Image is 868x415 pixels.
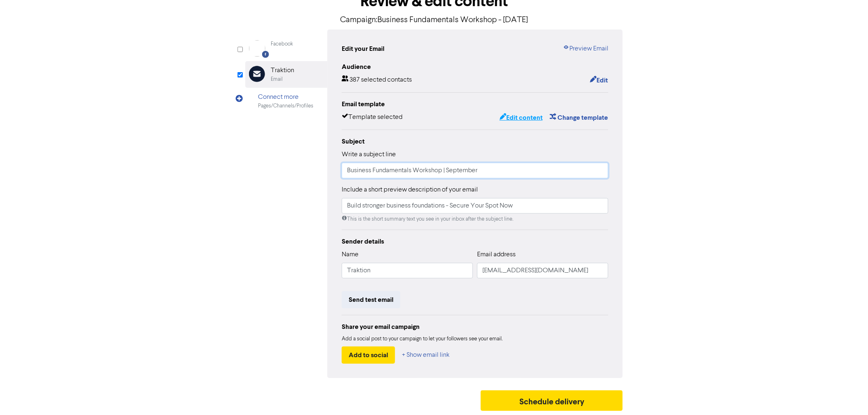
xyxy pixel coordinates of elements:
[549,112,608,123] button: Change template
[481,390,623,411] button: Schedule delivery
[245,36,327,61] div: Facebook Facebook
[271,66,294,75] div: Traktion
[342,215,608,223] div: This is the short summary text you see in your inbox after the subject line.
[342,347,395,364] button: Add to social
[477,250,516,260] label: Email address
[249,40,265,57] img: Facebook
[342,185,478,195] label: Include a short preview description of your email
[271,75,283,83] div: Email
[342,112,402,123] div: Template selected
[563,44,608,54] a: Preview Email
[271,40,293,48] div: Facebook
[342,150,396,160] label: Write a subject line
[342,291,400,308] button: Send test email
[342,75,412,86] div: 387 selected contacts
[342,335,608,343] div: Add a social post to your campaign to let your followers see your email.
[342,250,359,260] label: Name
[342,44,384,54] div: Edit your Email
[402,347,450,364] button: + Show email link
[499,112,543,123] button: Edit content
[342,237,608,246] div: Sender details
[342,62,608,72] div: Audience
[342,99,608,109] div: Email template
[342,137,608,146] div: Subject
[827,376,868,415] iframe: Chat Widget
[589,75,608,86] button: Edit
[258,102,313,110] div: Pages/Channels/Profiles
[258,92,313,102] div: Connect more
[342,322,608,332] div: Share your email campaign
[245,14,623,26] p: Campaign: Business Fundamentals Workshop - [DATE]
[245,88,327,114] div: Connect morePages/Channels/Profiles
[245,61,327,88] div: TraktionEmail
